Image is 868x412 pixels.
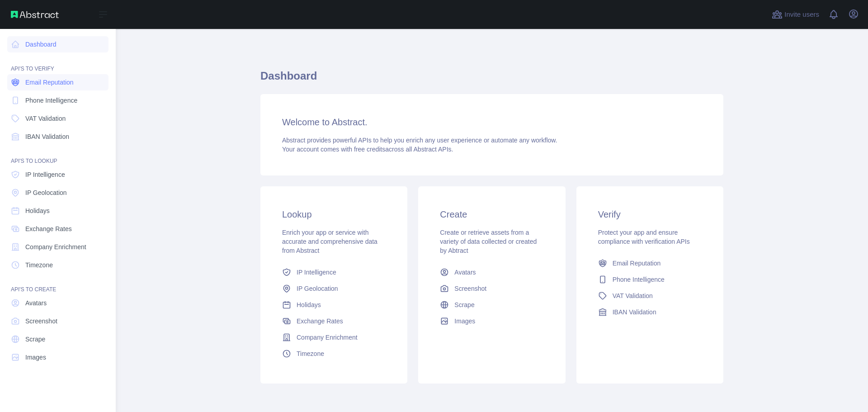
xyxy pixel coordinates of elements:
a: IP Geolocation [278,280,389,297]
a: Timezone [7,257,108,273]
span: Holidays [25,206,50,215]
a: Scrape [7,331,108,347]
a: Exchange Rates [278,313,389,329]
span: Screenshot [454,284,486,293]
span: Timezone [25,260,53,270]
span: IP Intelligence [297,268,336,277]
a: Holidays [7,203,108,219]
span: Avatars [25,298,47,308]
h3: Lookup [282,208,386,221]
div: API'S TO LOOKUP [7,147,108,165]
span: IBAN Validation [613,308,656,317]
span: Company Enrichment [297,333,358,342]
a: IBAN Validation [594,304,705,320]
span: IBAN Validation [25,132,69,141]
a: Company Enrichment [278,329,389,346]
a: Phone Intelligence [594,271,705,288]
a: IP Intelligence [7,166,108,183]
a: VAT Validation [7,110,108,127]
a: Dashboard [7,36,108,52]
span: Images [454,317,475,326]
span: Company Enrichment [25,242,86,251]
span: Your account comes with across all Abstract APIs. [282,146,453,153]
img: Abstract API [11,11,59,18]
span: Create or retrieve assets from a variety of data collected or created by Abtract [440,229,537,254]
span: IP Intelligence [25,170,65,179]
span: Email Reputation [25,78,74,87]
h3: Verify [598,208,702,221]
div: API'S TO VERIFY [7,54,108,72]
span: Images [25,353,46,362]
button: Invite users [770,7,821,22]
a: Screenshot [7,313,108,329]
span: VAT Validation [613,291,653,300]
a: Exchange Rates [7,221,108,237]
span: Exchange Rates [25,224,72,233]
span: Holidays [297,300,321,309]
a: Screenshot [436,280,547,297]
span: Phone Intelligence [613,275,665,284]
span: IP Geolocation [25,188,67,197]
span: Protect your app and ensure compliance with verification APIs [598,229,690,245]
a: Holidays [278,297,389,313]
a: VAT Validation [594,288,705,304]
span: Enrich your app or service with accurate and comprehensive data from Abstract [282,229,377,254]
a: Avatars [7,295,108,311]
h3: Create [440,208,543,221]
a: Images [7,349,108,365]
div: API'S TO CREATE [7,275,108,293]
a: IBAN Validation [7,128,108,145]
a: Email Reputation [594,255,705,271]
a: Scrape [436,297,547,313]
span: Email Reputation [613,259,661,268]
span: Timezone [297,349,324,358]
a: Timezone [278,346,389,362]
a: Email Reputation [7,74,108,90]
span: Invite users [784,9,819,20]
a: Phone Intelligence [7,92,108,109]
span: Avatars [454,268,476,277]
span: Scrape [25,335,45,344]
span: VAT Validation [25,114,66,123]
a: IP Intelligence [278,264,389,280]
span: Abstract provides powerful APIs to help you enrich any user experience or automate any workflow. [282,137,557,144]
a: IP Geolocation [7,185,108,201]
a: Avatars [436,264,547,280]
a: Images [436,313,547,329]
span: Screenshot [25,317,57,326]
span: Phone Intelligence [25,96,77,105]
span: free credits [354,146,385,153]
h3: Welcome to Abstract. [282,116,702,128]
span: IP Geolocation [297,284,338,293]
h1: Dashboard [260,69,723,90]
span: Exchange Rates [297,317,343,326]
a: Company Enrichment [7,239,108,255]
span: Scrape [454,300,474,309]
